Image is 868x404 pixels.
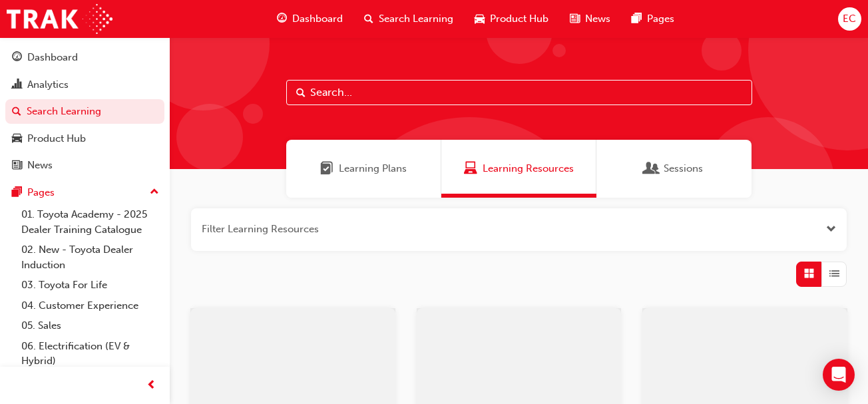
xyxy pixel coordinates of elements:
[559,5,621,33] a: news-iconNews
[296,85,306,101] span: Search
[647,11,674,27] span: Pages
[16,296,164,316] a: 04. Customer Experience
[277,11,287,27] span: guage-icon
[27,77,69,93] div: Analytics
[320,161,333,176] span: Learning Plans
[475,11,485,27] span: car-icon
[12,160,22,172] span: news-icon
[12,52,22,64] span: guage-icon
[464,161,477,176] span: Learning Resources
[27,158,53,173] div: News
[5,45,164,70] a: Dashboard
[27,185,55,200] div: Pages
[441,140,596,198] a: Learning ResourcesLearning Resources
[621,5,685,33] a: pages-iconPages
[570,11,580,27] span: news-icon
[286,140,441,198] a: Learning PlansLearning Plans
[5,73,164,97] a: Analytics
[5,43,164,180] button: DashboardAnalyticsSearch LearningProduct HubNews
[12,106,21,118] span: search-icon
[804,266,814,282] span: Grid
[838,7,861,31] button: EC
[464,5,559,33] a: car-iconProduct Hub
[364,11,373,27] span: search-icon
[16,240,164,275] a: 02. New - Toyota Dealer Induction
[339,161,407,176] span: Learning Plans
[286,80,752,105] input: Search...
[490,11,548,27] span: Product Hub
[266,5,353,33] a: guage-iconDashboard
[829,266,839,282] span: List
[16,204,164,240] a: 01. Toyota Academy - 2025 Dealer Training Catalogue
[5,180,164,205] button: Pages
[16,336,164,371] a: 06. Electrification (EV & Hybrid)
[27,50,78,65] div: Dashboard
[379,11,453,27] span: Search Learning
[7,4,112,34] img: Trak
[12,79,22,91] span: chart-icon
[27,131,86,146] div: Product Hub
[664,161,703,176] span: Sessions
[5,153,164,178] a: News
[826,222,836,237] button: Open the filter
[146,377,156,394] span: prev-icon
[596,140,752,198] a: SessionsSessions
[843,11,856,27] span: EC
[5,126,164,151] a: Product Hub
[823,359,855,391] div: Open Intercom Messenger
[585,11,610,27] span: News
[483,161,574,176] span: Learning Resources
[632,11,642,27] span: pages-icon
[12,133,22,145] span: car-icon
[150,184,159,201] span: up-icon
[16,315,164,336] a: 05. Sales
[353,5,464,33] a: search-iconSearch Learning
[12,187,22,199] span: pages-icon
[645,161,658,176] span: Sessions
[16,275,164,296] a: 03. Toyota For Life
[5,99,164,124] a: Search Learning
[292,11,343,27] span: Dashboard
